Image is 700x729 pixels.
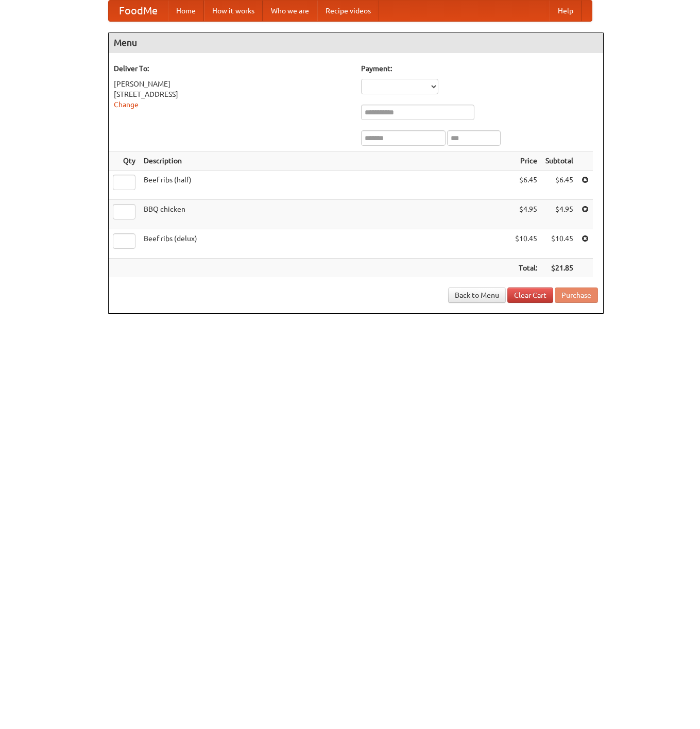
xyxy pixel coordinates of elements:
[550,1,582,21] a: Help
[140,151,511,171] th: Description
[263,1,317,21] a: Who we are
[317,1,379,21] a: Recipe videos
[511,200,541,229] td: $4.95
[541,259,577,278] th: $21.85
[109,151,140,171] th: Qty
[168,1,204,21] a: Home
[511,229,541,259] td: $10.45
[140,200,511,229] td: BBQ chicken
[511,151,541,171] th: Price
[507,287,553,303] a: Clear Cart
[114,89,351,99] div: [STREET_ADDRESS]
[109,1,168,21] a: FoodMe
[140,229,511,259] td: Beef ribs (delux)
[555,287,598,303] button: Purchase
[511,259,541,278] th: Total:
[204,1,263,21] a: How it works
[109,32,603,53] h4: Menu
[511,171,541,200] td: $6.45
[541,151,577,171] th: Subtotal
[114,79,351,89] div: [PERSON_NAME]
[140,171,511,200] td: Beef ribs (half)
[541,171,577,200] td: $6.45
[541,200,577,229] td: $4.95
[448,287,506,303] a: Back to Menu
[114,100,139,109] a: Change
[361,63,598,74] h5: Payment:
[114,63,351,74] h5: Deliver To:
[541,229,577,259] td: $10.45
